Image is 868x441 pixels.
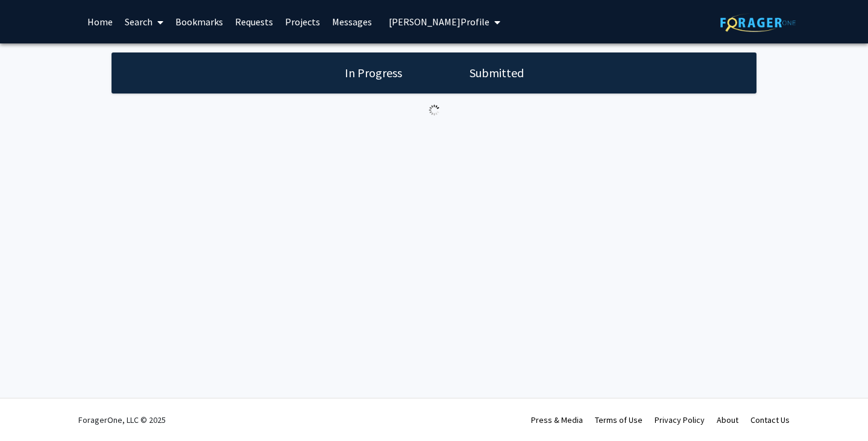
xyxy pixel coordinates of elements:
[78,399,166,441] div: ForagerOne, LLC © 2025
[531,414,583,425] a: Press & Media
[169,1,229,43] a: Bookmarks
[720,13,796,32] img: ForagerOne Logo
[466,65,527,81] h1: Submitted
[717,414,738,425] a: About
[81,1,119,43] a: Home
[119,1,169,43] a: Search
[595,414,643,425] a: Terms of Use
[424,100,445,121] img: Loading
[229,1,279,43] a: Requests
[750,414,790,425] a: Contact Us
[326,1,378,43] a: Messages
[279,1,326,43] a: Projects
[389,16,489,28] span: [PERSON_NAME] Profile
[655,414,705,425] a: Privacy Policy
[341,65,406,81] h1: In Progress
